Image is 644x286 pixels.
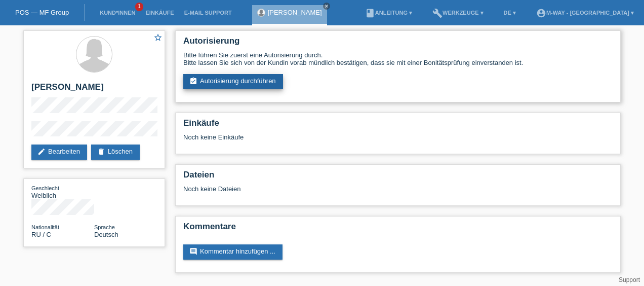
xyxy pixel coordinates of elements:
a: bookAnleitung ▾ [360,10,417,16]
a: assignment_turned_inAutorisierung durchführen [183,74,283,89]
i: comment [189,247,197,256]
div: Noch keine Einkäufe [183,133,613,149]
span: Russland / C / 01.11.2012 [31,231,51,238]
a: POS — MF Group [15,9,69,16]
i: book [365,8,375,18]
a: buildWerkzeuge ▾ [427,10,489,16]
i: assignment_turned_in [189,77,197,85]
a: account_circlem-way - [GEOGRAPHIC_DATA] ▾ [531,10,639,16]
a: DE ▾ [499,10,521,16]
span: Geschlecht [31,185,59,191]
h2: Autorisierung [183,36,613,51]
h2: Kommentare [183,222,613,237]
i: edit [37,148,46,156]
i: build [432,8,442,18]
span: Nationalität [31,224,59,230]
a: Kund*innen [95,10,140,16]
a: close [323,3,330,10]
i: close [324,4,329,9]
i: star_border [153,33,163,42]
a: star_border [153,33,163,44]
div: Bitte führen Sie zuerst eine Autorisierung durch. Bitte lassen Sie sich von der Kundin vorab münd... [183,51,613,66]
h2: Einkäufe [183,118,613,133]
a: [PERSON_NAME] [268,9,322,16]
h2: Dateien [183,170,613,185]
a: E-Mail Support [179,10,237,16]
div: Noch keine Dateien [183,185,493,193]
span: Sprache [94,224,115,230]
i: account_circle [536,8,546,18]
div: Weiblich [31,184,94,199]
span: Deutsch [94,231,118,238]
a: Support [619,276,640,283]
span: 1 [135,3,143,11]
i: delete [97,148,105,156]
a: commentKommentar hinzufügen ... [183,244,283,260]
a: deleteLöschen [91,145,140,160]
a: editBearbeiten [31,145,87,160]
h2: [PERSON_NAME] [31,82,157,97]
a: Einkäufe [140,10,179,16]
